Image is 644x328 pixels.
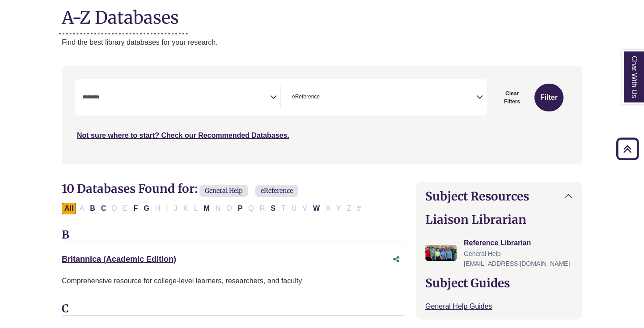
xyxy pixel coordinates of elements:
[62,204,364,212] div: Alpha-list to filter by first letter of database name
[425,276,573,290] h2: Subject Guides
[416,182,582,210] button: Subject Resources
[98,203,109,214] button: Filter Results C
[464,239,531,247] a: Reference Librarian
[425,245,457,261] img: Reference Librarian
[62,255,176,264] a: Britannica (Academic Edition)
[62,181,198,196] span: 10 Databases Found for:
[62,66,582,163] nav: Search filters
[534,84,563,111] button: Submit for Search Results
[255,185,298,197] span: eReference
[199,185,248,197] span: General Help
[87,203,98,214] button: Filter Results B
[492,84,532,111] button: Clear Filters
[141,203,152,214] button: Filter Results G
[62,0,582,28] h1: A-Z Databases
[62,275,405,287] p: Comprehensive resource for college-level learners, researchers, and faculty
[201,203,212,214] button: Filter Results M
[62,302,405,316] h3: C
[62,203,76,214] button: All
[387,251,405,268] button: Share this database
[292,93,320,101] span: eReference
[464,260,570,267] span: [EMAIL_ADDRESS][DOMAIN_NAME]
[288,93,320,101] li: eReference
[310,203,322,214] button: Filter Results W
[464,250,501,257] span: General Help
[425,213,573,226] h2: Liaison Librarian
[77,132,289,139] a: Not sure where to start? Check our Recommended Databases.
[613,143,642,155] a: Back to Top
[322,94,326,102] textarea: Search
[62,229,405,242] h3: B
[235,203,246,214] button: Filter Results P
[425,302,492,310] a: General Help Guides
[82,94,270,102] textarea: Search
[131,203,140,214] button: Filter Results F
[62,37,582,48] p: Find the best library databases for your research.
[268,203,278,214] button: Filter Results S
